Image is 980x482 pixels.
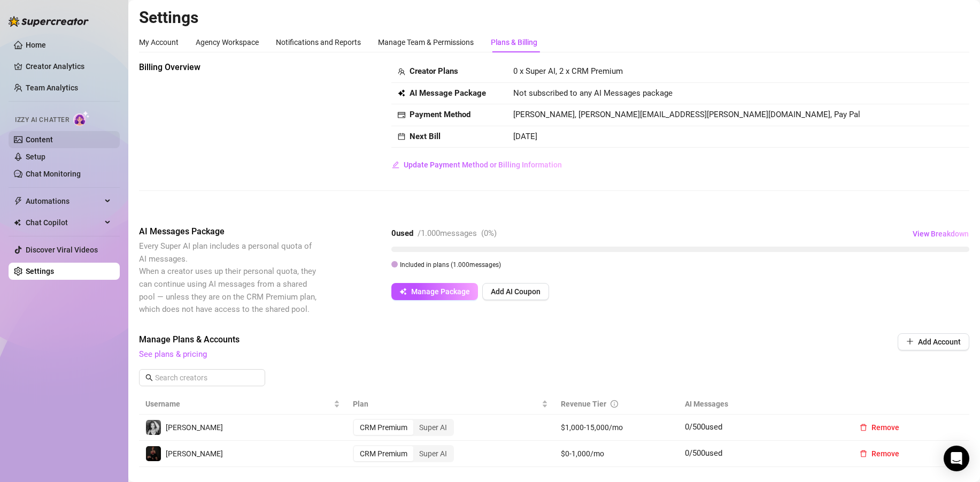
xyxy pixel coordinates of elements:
span: Not subscribed to any AI Messages package [513,87,673,100]
span: Update Payment Method or Billing Information [404,160,562,169]
span: Included in plans ( 1.000 messages) [400,261,501,269]
button: Remove [851,419,908,436]
span: info-circle [611,400,618,408]
span: plus [906,338,914,345]
div: Manage Team & Permissions [378,36,474,48]
span: team [398,68,405,75]
a: Discover Viral Videos [26,246,98,254]
span: 0 x Super AI, 2 x CRM Premium [513,66,623,76]
span: Izzy AI Chatter [15,115,69,125]
a: Creator Analytics [26,58,111,75]
span: Add Account [918,338,961,346]
span: [DATE] [513,132,537,141]
a: Settings [26,267,54,276]
span: Remove [871,449,899,458]
button: Add Account [898,333,969,350]
span: Chat Copilot [26,214,102,231]
a: Team Analytics [26,83,78,92]
button: Manage Package [391,283,478,300]
a: Chat Monitoring [26,170,81,178]
span: Automations [26,193,102,210]
span: delete [860,424,867,431]
span: [PERSON_NAME] [166,423,223,432]
span: Every Super AI plan includes a personal quota of AI messages. When a creator uses up their person... [139,241,317,314]
div: CRM Premium [354,420,413,435]
button: Remove [851,445,908,462]
span: edit [392,161,399,169]
span: [PERSON_NAME], [PERSON_NAME][EMAIL_ADDRESS][PERSON_NAME][DOMAIN_NAME], Pay Pal [513,110,860,119]
strong: AI Message Package [410,88,486,98]
span: [PERSON_NAME] [166,449,223,458]
div: Agency Workspace [196,36,259,48]
strong: Next Bill [410,132,441,141]
th: Plan [346,394,554,415]
div: Plans & Billing [491,36,537,48]
th: Username [139,394,346,415]
span: thunderbolt [14,197,22,205]
td: $1,000-15,000/mo [554,415,679,441]
span: Billing Overview [139,61,319,74]
span: AI Messages Package [139,225,319,238]
button: Update Payment Method or Billing Information [391,156,562,173]
input: Search creators [155,372,250,384]
div: My Account [139,36,179,48]
a: Content [26,135,53,144]
img: AI Chatter [73,111,90,126]
div: Open Intercom Messenger [944,446,969,471]
div: segmented control [353,419,454,436]
span: / 1.000 messages [418,228,477,238]
button: Add AI Coupon [482,283,549,300]
span: 0 / 500 used [685,422,722,432]
span: Manage Plans & Accounts [139,333,825,346]
img: Casandra [146,446,161,461]
span: calendar [398,133,405,140]
div: Super AI [413,420,453,435]
span: Manage Package [411,287,470,296]
div: Super AI [413,446,453,461]
span: Remove [871,423,899,432]
h2: Settings [139,7,969,28]
img: Lana [146,420,161,435]
div: CRM Premium [354,446,413,461]
span: Revenue Tier [561,400,606,408]
strong: Creator Plans [410,66,458,76]
strong: 0 used [391,228,413,238]
span: delete [860,450,867,457]
img: logo-BBDzfeDw.svg [9,16,89,27]
span: Add AI Coupon [491,287,541,296]
div: Notifications and Reports [276,36,361,48]
span: ( 0 %) [481,228,497,238]
td: $0-1,000/mo [554,441,679,467]
span: Plan [353,398,539,410]
img: Chat Copilot [14,219,21,226]
span: credit-card [398,111,405,119]
span: search [145,374,153,381]
strong: Payment Method [410,110,470,119]
span: Username [145,398,331,410]
button: View Breakdown [912,225,969,242]
span: View Breakdown [913,229,969,238]
a: See plans & pricing [139,349,207,359]
div: segmented control [353,445,454,462]
a: Home [26,41,46,49]
th: AI Messages [678,394,845,415]
a: Setup [26,152,45,161]
span: 0 / 500 used [685,448,722,458]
